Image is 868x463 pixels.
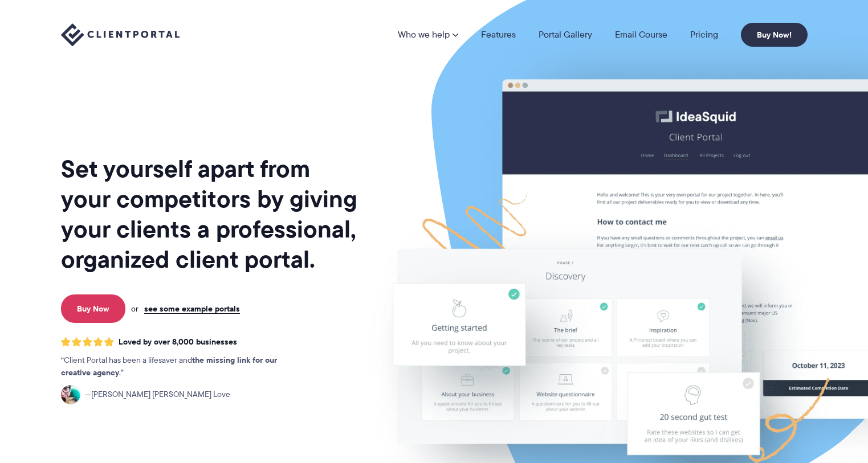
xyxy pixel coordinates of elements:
[61,354,300,379] p: Client Portal has been a lifesaver and .
[119,337,237,347] span: Loved by over 8,000 businesses
[539,30,592,39] a: Portal Gallery
[741,23,808,47] a: Buy Now!
[481,30,516,39] a: Features
[131,304,138,314] span: or
[61,154,360,274] h1: Set yourself apart from your competitors by giving your clients a professional, organized client ...
[144,304,240,314] a: see some example portals
[398,30,458,39] a: Who we help
[61,294,125,323] a: Buy Now
[615,30,667,39] a: Email Course
[61,354,277,379] strong: the missing link for our creative agency
[85,388,230,401] span: [PERSON_NAME] [PERSON_NAME] Love
[690,30,718,39] a: Pricing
